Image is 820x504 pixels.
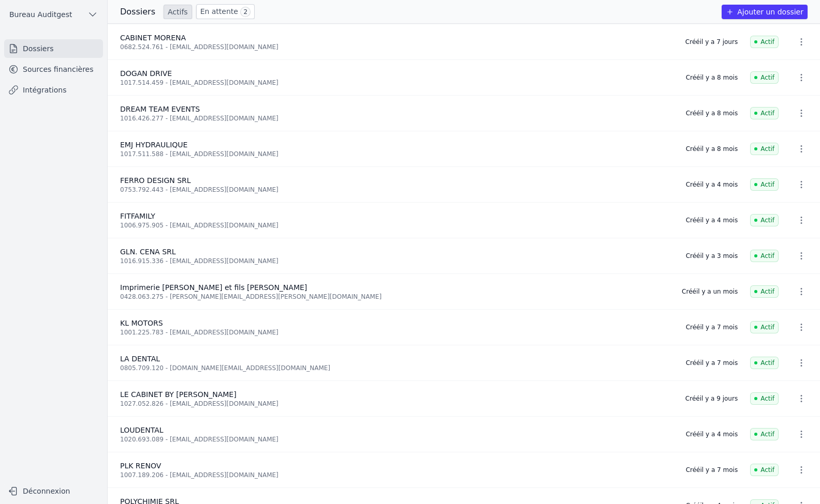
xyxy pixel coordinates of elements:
span: Actif [750,143,779,155]
span: FITFAMILY [120,212,155,220]
span: Bureau Auditgest [9,9,72,20]
div: Créé il y a 8 mois [686,145,738,153]
span: Actif [750,178,779,191]
div: 1001.225.783 - [EMAIL_ADDRESS][DOMAIN_NAME] [120,328,673,337]
a: Sources financières [4,60,103,79]
div: Créé il y a 8 mois [686,73,738,82]
span: 2 [240,7,251,17]
div: Créé il y a 4 mois [686,216,738,224]
div: 0753.792.443 - [EMAIL_ADDRESS][DOMAIN_NAME] [120,186,673,194]
span: Actif [750,214,779,226]
span: Actif [750,392,779,405]
div: 0805.709.120 - [DOMAIN_NAME][EMAIL_ADDRESS][DOMAIN_NAME] [120,364,673,372]
div: 1027.052.826 - [EMAIL_ADDRESS][DOMAIN_NAME] [120,400,673,408]
a: Intégrations [4,81,103,99]
span: PLK RENOV [120,462,161,470]
span: Actif [750,250,779,262]
span: Actif [750,464,779,476]
div: Créé il y a 3 mois [686,252,738,260]
h3: Dossiers [120,6,155,18]
span: DREAM TEAM EVENTS [120,105,200,113]
div: 1016.426.277 - [EMAIL_ADDRESS][DOMAIN_NAME] [120,114,673,123]
button: Déconnexion [4,483,103,499]
div: Créé il y a 4 mois [686,430,738,438]
div: 1017.514.459 - [EMAIL_ADDRESS][DOMAIN_NAME] [120,79,673,87]
span: Imprimerie [PERSON_NAME] et fils [PERSON_NAME] [120,283,307,292]
span: EMJ HYDRAULIQUE [120,141,187,149]
button: Bureau Auditgest [4,6,103,23]
span: Actif [750,285,779,298]
div: Créé il y a un mois [682,287,738,296]
span: Actif [750,321,779,333]
span: Actif [750,107,779,119]
span: CABINET MORENA [120,34,186,42]
span: DOGAN DRIVE [120,69,172,78]
button: Ajouter un dossier [722,5,808,19]
div: 1016.915.336 - [EMAIL_ADDRESS][DOMAIN_NAME] [120,257,673,265]
div: Créé il y a 8 mois [686,109,738,117]
div: Créé il y a 7 jours [685,38,738,46]
span: GLN. CENA SRL [120,248,176,256]
span: KL MOTORS [120,319,163,327]
span: Actif [750,357,779,369]
div: 0682.524.761 - [EMAIL_ADDRESS][DOMAIN_NAME] [120,43,673,51]
div: 1017.511.588 - [EMAIL_ADDRESS][DOMAIN_NAME] [120,150,673,158]
div: Créé il y a 7 mois [686,323,738,331]
span: Actif [750,428,779,440]
div: Créé il y a 9 jours [685,394,738,403]
div: 1020.693.089 - [EMAIL_ADDRESS][DOMAIN_NAME] [120,435,673,444]
div: Créé il y a 7 mois [686,359,738,367]
div: Créé il y a 4 mois [686,180,738,189]
a: Dossiers [4,39,103,58]
div: 1006.975.905 - [EMAIL_ADDRESS][DOMAIN_NAME] [120,221,673,230]
div: Créé il y a 7 mois [686,466,738,474]
span: Actif [750,71,779,84]
span: LA DENTAL [120,355,160,363]
a: En attente 2 [196,4,255,19]
span: FERRO DESIGN SRL [120,176,191,185]
div: 1007.189.206 - [EMAIL_ADDRESS][DOMAIN_NAME] [120,471,673,479]
a: Actifs [164,5,192,19]
span: Actif [750,36,779,48]
span: LOUDENTAL [120,426,164,434]
span: LE CABINET BY [PERSON_NAME] [120,390,237,399]
div: 0428.063.275 - [PERSON_NAME][EMAIL_ADDRESS][PERSON_NAME][DOMAIN_NAME] [120,293,669,301]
